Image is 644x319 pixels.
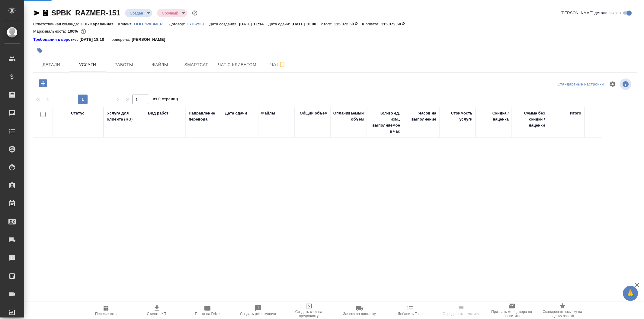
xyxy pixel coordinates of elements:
[128,11,145,16] button: Создан
[479,110,509,122] div: Скидка / наценка
[268,22,291,26] p: Дата сдачи:
[515,110,545,128] div: Сумма без скидки / наценки
[300,110,328,116] div: Общий объем
[134,21,169,26] a: ООО "РАЗМЕР"
[132,37,170,43] p: [PERSON_NAME]
[191,9,199,17] button: Доп статусы указывают на важность/срочность заказа
[264,61,293,68] span: Чат
[33,37,79,43] a: Требования к верстке:
[169,22,187,26] p: Договор:
[189,110,219,122] div: Направление перевода
[623,286,638,301] button: 🙏
[107,110,142,122] div: Услуга для клиента (RU)
[153,95,178,104] span: из 0 страниц
[71,110,85,116] div: Статус
[79,27,87,35] button: 0.00 RUB;
[33,22,81,26] p: Ответственная команда:
[33,37,79,43] div: Нажми, чтобы открыть папку с инструкцией
[68,29,79,34] p: 100%
[42,9,49,17] button: Скопировать ссылку
[292,22,321,26] p: [DATE] 16:00
[225,110,247,116] div: Дата сдачи
[556,80,605,89] div: split button
[187,21,209,26] a: ТУП-2531
[625,287,636,300] span: 🙏
[125,9,152,17] div: Создан
[279,61,286,68] svg: Подписаться
[209,22,239,26] p: Дата создания:
[239,22,268,26] p: [DATE] 11:14
[157,9,187,17] div: Создан
[33,44,46,57] button: Добавить тэг
[334,22,362,26] p: 115 372,60 ₽
[362,22,381,26] p: К оплате:
[321,22,334,26] p: Итого:
[81,22,118,26] p: СПБ Караванная
[370,110,400,134] div: Кол-во ед. изм., выполняемое в час
[442,110,473,122] div: Стоимость услуги
[187,22,209,26] p: ТУП-2531
[37,61,66,69] span: Детали
[182,61,211,69] span: Smartcat
[33,29,68,34] p: Маржинальность:
[381,22,409,26] p: 115 372,60 ₽
[406,110,436,122] div: Часов на выполнение
[160,11,180,16] button: Срочный
[33,9,40,17] button: Скопировать ссылку для ЯМессенджера
[35,77,51,89] button: Добавить услугу
[79,37,109,43] p: [DATE] 18:18
[109,61,138,69] span: Работы
[605,77,620,92] span: Настроить таблицу
[561,10,621,16] span: [PERSON_NAME] детали заказа
[333,110,364,122] div: Оплачиваемый объем
[620,79,633,90] span: Посмотреть информацию
[218,61,256,69] span: Чат с клиентом
[51,9,120,17] a: SPBK_RAZMER-151
[261,110,275,116] div: Файлы
[570,110,581,116] div: Итого
[148,110,168,116] div: Вид работ
[73,61,102,69] span: Услуги
[109,37,132,43] p: Проверено:
[118,22,134,26] p: Клиент:
[134,22,169,26] p: ООО "РАЗМЕР"
[146,61,175,69] span: Файлы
